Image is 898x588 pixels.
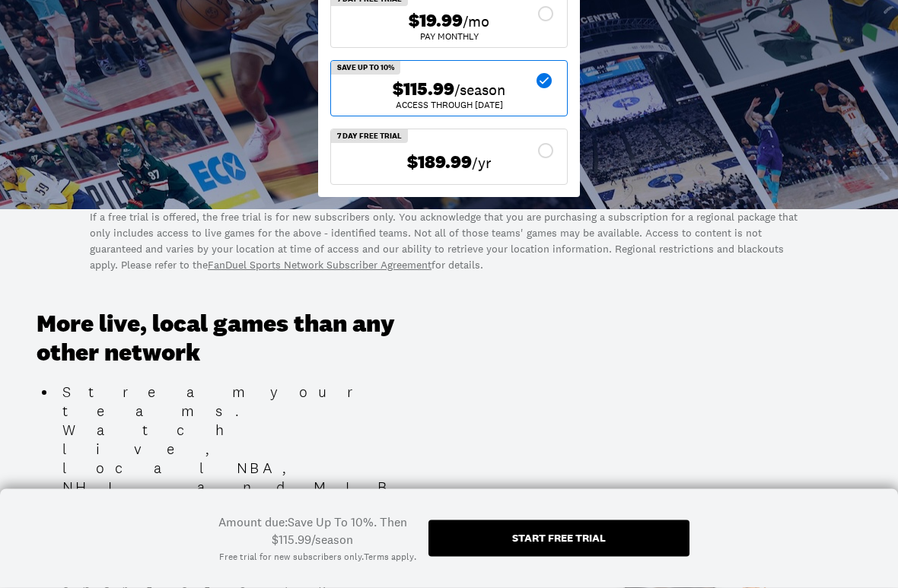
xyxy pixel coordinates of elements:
h3: More live, local games than any other network [37,310,430,369]
div: Save Up To 10% [331,62,400,75]
span: /yr [472,153,492,174]
div: ACCESS THROUGH [DATE] [343,101,555,110]
span: /season [454,80,505,101]
span: $19.99 [409,11,463,33]
span: $115.99 [393,79,454,101]
a: FanDuel Sports Network Subscriber Agreement [208,259,431,272]
div: 7 Day Free Trial [331,130,408,144]
a: Terms apply [364,551,414,564]
div: Free trial for new subscribers only. . [219,551,416,564]
div: Start free trial [512,532,606,543]
span: /mo [463,11,489,33]
div: Amount due: Save Up To 10%. Then $115.99/season [209,513,416,548]
span: $189.99 [407,152,472,174]
div: Pay Monthly [343,33,555,42]
li: Stream your teams. Watch live, local NBA, NHL, and MLB games all season [56,383,430,536]
p: If a free trial is offered, the free trial is for new subscribers only. You acknowledge that you ... [90,210,808,274]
